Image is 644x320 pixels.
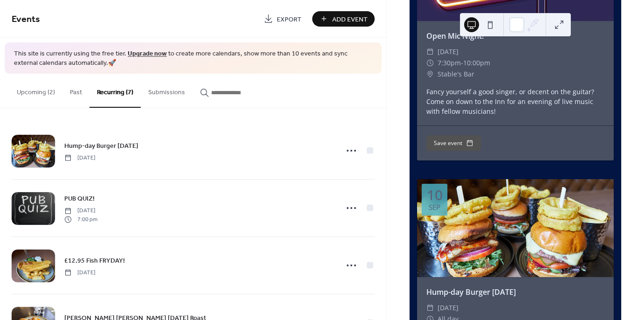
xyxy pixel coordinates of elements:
button: Recurring (7) [89,74,141,108]
a: £12.95 Fish FRYDAY! [64,255,125,266]
div: Hump-day Burger [DATE] [417,286,614,298]
span: [DATE] [438,46,459,57]
a: PUB QUIZ! [64,193,95,204]
button: Add Event [312,11,375,27]
div: ​ [426,69,434,80]
span: £12.95 Fish FRYDAY! [64,256,125,265]
button: Save event [426,135,481,151]
span: 10:00pm [463,57,490,69]
div: Sep [429,204,440,211]
span: Add Event [332,14,368,24]
a: Upgrade now [128,48,167,60]
div: 10 [427,188,443,202]
a: Hump-day Burger [DATE] [64,140,138,151]
span: PUB QUIZ! [64,194,95,204]
button: Past [62,74,89,107]
div: ​ [426,46,434,57]
span: Stable's Bar [438,69,474,80]
span: [DATE] [438,302,459,313]
button: Submissions [141,74,192,107]
button: Upcoming (2) [9,74,62,107]
span: [DATE] [64,153,96,162]
span: [DATE] [64,268,96,277]
span: - [461,57,463,69]
div: ​ [426,302,434,313]
span: 7:30pm [438,57,461,69]
span: Hump-day Burger [DATE] [64,141,138,151]
span: Export [277,14,301,24]
span: 7:00 pm [64,215,97,223]
div: Fancy yourself a good singer, or decent on the guitar? Come on down to the Inn for an evening of ... [417,87,614,116]
span: [DATE] [64,207,97,215]
div: ​ [426,57,434,69]
a: Export [257,11,308,27]
span: Events [12,10,40,28]
div: Open Mic Night! [417,30,614,42]
span: This site is currently using the free tier. to create more calendars, show more than 10 events an... [14,49,372,68]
